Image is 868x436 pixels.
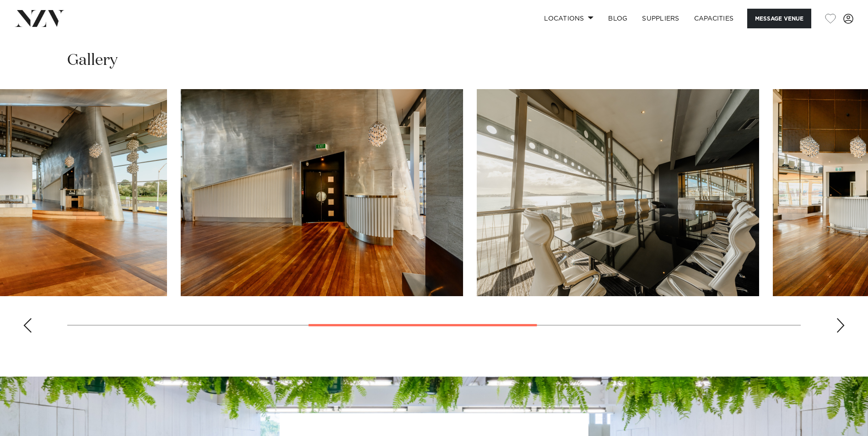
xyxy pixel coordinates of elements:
img: nzv-logo.png [15,10,65,27]
a: SUPPLIERS [635,9,686,28]
a: BLOG [601,9,635,28]
swiper-slide: 4 / 8 [181,89,463,296]
a: Capacities [687,9,741,28]
a: Locations [537,9,601,28]
swiper-slide: 5 / 8 [477,89,759,296]
h2: Gallery [67,50,118,71]
button: Message Venue [747,9,811,28]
